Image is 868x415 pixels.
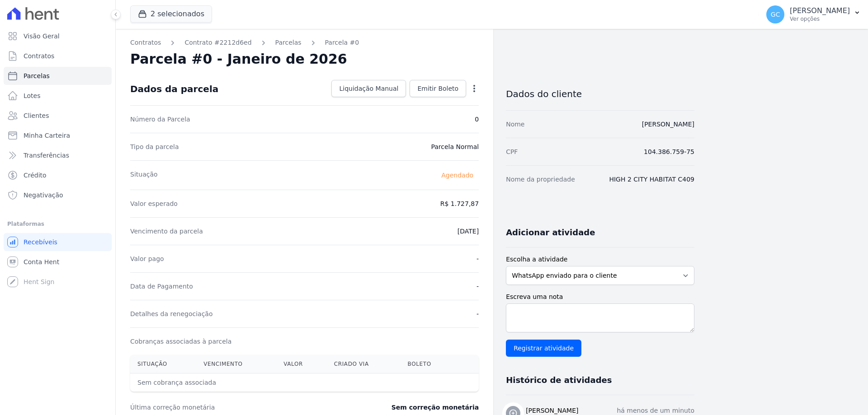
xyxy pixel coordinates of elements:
[771,11,780,18] span: GC
[130,5,212,23] button: 2 selecionados
[506,375,612,386] h3: Histórico de atividades
[506,292,694,302] label: Escreva uma nota
[4,126,112,145] a: Minha Carteira
[130,309,213,318] dt: Detalhes da renegociação
[130,38,479,47] nav: Breadcrumb
[4,107,112,125] a: Clientes
[506,255,694,264] label: Escolha a atividade
[130,38,161,47] a: Contratos
[759,2,868,27] button: GC [PERSON_NAME] Ver opções
[506,147,518,156] dt: CPF
[392,403,479,412] dd: Sem correção monetária
[130,227,203,236] dt: Vencimento da parcela
[327,355,401,373] th: Criado via
[184,38,251,47] a: Contrato #2212d6ed
[4,87,112,105] a: Lotes
[4,233,112,251] a: Recebíveis
[506,340,581,357] input: Registrar atividade
[331,80,406,97] a: Liquidação Manual
[431,142,479,151] dd: Parcela Normal
[24,91,41,100] span: Lotes
[401,355,458,373] th: Boleto
[24,131,70,140] span: Minha Carteira
[4,27,112,45] a: Visão Geral
[24,151,69,160] span: Transferências
[790,15,850,23] p: Ver opções
[417,84,458,93] span: Emitir Boleto
[130,115,190,124] dt: Número da Parcela
[24,111,49,120] span: Clientes
[24,238,57,247] span: Recebíveis
[476,282,479,291] dd: -
[506,175,575,184] dt: Nome da propriedade
[339,84,398,93] span: Liquidação Manual
[24,257,59,266] span: Conta Hent
[130,199,178,208] dt: Valor esperado
[642,121,694,128] a: [PERSON_NAME]
[130,51,347,67] h2: Parcela #0 - Janeiro de 2026
[506,89,694,99] h3: Dados do cliente
[130,142,179,151] dt: Tipo da parcela
[130,337,231,346] dt: Cobranças associadas à parcela
[4,166,112,184] a: Crédito
[130,282,193,291] dt: Data de Pagamento
[790,6,850,15] p: [PERSON_NAME]
[24,191,63,200] span: Negativação
[440,199,479,208] dd: R$ 1.727,87
[410,80,466,97] a: Emitir Boleto
[24,71,50,80] span: Parcelas
[4,146,112,164] a: Transferências
[4,186,112,204] a: Negativação
[130,170,158,181] dt: Situação
[196,355,276,373] th: Vencimento
[24,171,47,180] span: Crédito
[476,254,479,263] dd: -
[476,309,479,318] dd: -
[644,147,694,156] dd: 104.386.759-75
[506,120,524,129] dt: Nome
[130,373,401,392] th: Sem cobrança associada
[130,84,218,94] div: Dados da parcela
[609,175,694,184] dd: HIGH 2 CITY HABITAT C409
[276,355,327,373] th: Valor
[24,51,54,61] span: Contratos
[24,32,60,41] span: Visão Geral
[475,115,479,124] dd: 0
[4,67,112,85] a: Parcelas
[130,355,196,373] th: Situação
[275,38,302,47] a: Parcelas
[458,227,479,236] dd: [DATE]
[436,170,479,181] span: Agendado
[4,47,112,65] a: Contratos
[506,227,595,238] h3: Adicionar atividade
[7,219,108,229] div: Plataformas
[325,38,359,47] a: Parcela #0
[130,254,164,263] dt: Valor pago
[130,403,336,412] dt: Última correção monetária
[4,253,112,271] a: Conta Hent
